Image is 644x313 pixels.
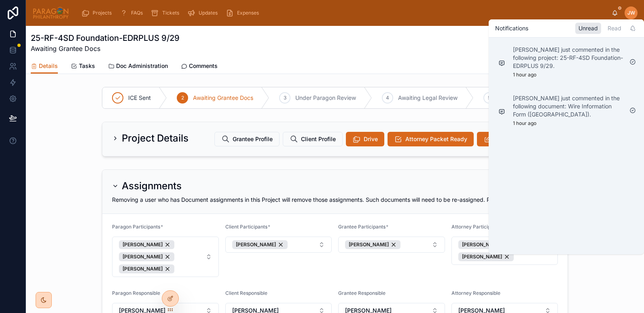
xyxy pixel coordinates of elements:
span: [PERSON_NAME] [123,241,163,248]
span: Attorney Participants [451,224,500,230]
a: Doc Administration [108,59,168,75]
button: Select Button [451,237,558,265]
span: Under Paragon Review [295,94,356,102]
a: FAQs [117,6,148,20]
span: Tickets [162,10,179,16]
span: Tasks [79,62,95,70]
button: Client Profile [283,132,343,146]
span: Grantee Profile [233,135,273,143]
a: Tickets [148,6,185,20]
p: [PERSON_NAME] just commented in the following document: Wire Information Form ([GEOGRAPHIC_DATA]). [513,94,623,118]
span: JW [627,10,635,16]
button: Unselect 322 [232,240,288,249]
span: 4 [386,95,389,101]
span: [PERSON_NAME] [462,241,502,248]
span: Drive [364,135,378,143]
p: 1 hour ago [513,72,536,78]
button: Unselect 76 [458,252,514,261]
span: Removing a user who has Document assignments in this Project will remove those assignments. Such ... [112,196,544,203]
span: Attorney Responsible [451,290,500,296]
img: App logo [32,6,69,19]
span: Client Profile [301,135,336,143]
span: Awaiting Grantee Docs [193,94,253,102]
button: Attorney Packet Ready [388,132,474,146]
span: Grantee Participants [338,224,386,230]
p: [PERSON_NAME] just commented in the following project: 25-RF-4SD Foundation-EDRPLUS 9/29. [513,46,623,70]
a: Projects [79,6,117,20]
span: Paragon Responsible [112,290,160,296]
span: [PERSON_NAME] [236,241,276,248]
span: Awaiting Grantee Docs [31,44,180,53]
button: Select Button [225,237,332,253]
button: Unselect 509 [458,240,514,249]
button: Drive [346,132,384,146]
span: Client Responsible [225,290,267,296]
span: Grantee Responsible [338,290,386,296]
button: Select Button [112,237,219,277]
h2: Assignments [122,180,182,192]
span: Attorney Packet Ready [405,135,467,143]
span: Comments [189,62,218,70]
div: Unread [575,23,601,34]
button: Unselect 24 [119,264,174,273]
span: Client Participants [225,224,267,230]
span: FAQs [131,10,143,16]
span: Paragon Participants [112,224,160,230]
button: Edit [477,132,512,146]
span: Expenses [237,10,259,16]
h2: Project Details [122,132,189,145]
h1: 25-RF-4SD Foundation-EDRPLUS 9/29 [31,32,180,44]
a: Details [31,59,58,74]
p: 1 hour ago [513,120,536,127]
div: Read [604,23,625,34]
span: [PERSON_NAME] [123,254,163,260]
span: 5 [488,95,491,101]
a: Expenses [223,6,265,20]
span: Doc Administration [116,62,168,70]
div: scrollable content [76,4,612,22]
span: ICE Sent [128,94,151,102]
a: Updates [185,6,223,20]
button: Unselect 30 [119,240,174,249]
button: Unselect 527 [345,240,400,249]
span: [PERSON_NAME] [123,266,163,272]
span: Details [39,62,58,70]
span: 2 [181,95,184,101]
h1: Notifications [495,24,528,32]
span: 3 [284,95,286,101]
a: Comments [181,59,218,75]
span: [PERSON_NAME] [462,254,502,260]
button: Grantee Profile [214,132,280,146]
a: Tasks [71,59,95,75]
span: Projects [93,10,112,16]
button: Select Button [338,237,445,253]
span: Updates [199,10,218,16]
span: [PERSON_NAME] [349,241,389,248]
button: Unselect 29 [119,252,174,261]
span: Awaiting Legal Review [398,94,458,102]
